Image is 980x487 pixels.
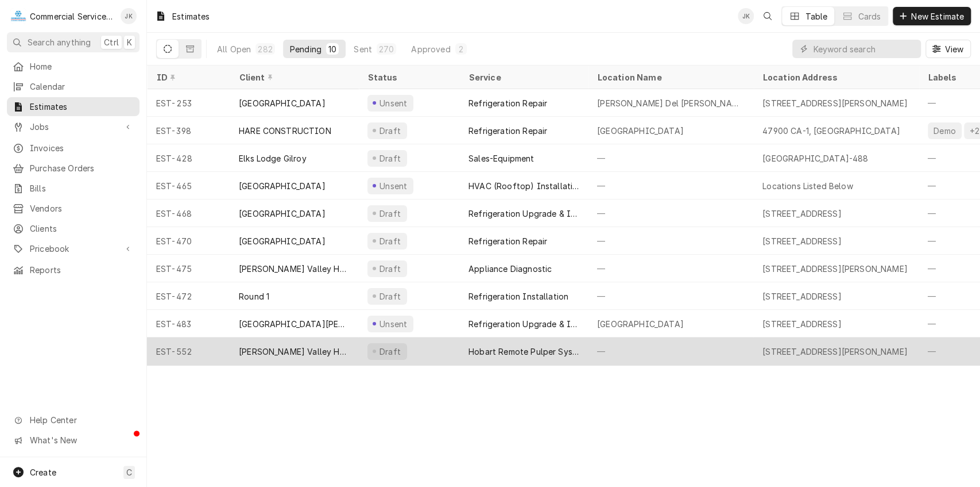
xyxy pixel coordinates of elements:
[378,208,402,220] div: Draft
[378,97,409,109] div: Unsent
[858,10,881,22] div: Cards
[7,179,140,198] a: Bills
[468,235,547,247] div: Refrigeration Repair
[468,290,568,302] div: Refrigeration Installation
[328,43,336,55] div: 10
[805,10,827,22] div: Table
[30,101,134,113] span: Estimates
[925,40,971,58] button: View
[28,36,91,48] span: Search anything
[7,139,140,158] a: Invoices
[239,235,326,247] div: [GEOGRAPHIC_DATA]
[10,8,26,24] div: C
[597,318,684,330] div: [GEOGRAPHIC_DATA]
[7,260,140,279] a: Reports
[30,162,134,174] span: Purchase Orders
[126,466,132,478] span: C
[468,208,579,220] div: Refrigeration Upgrade & Installation
[121,8,137,24] div: JK
[378,263,402,275] div: Draft
[588,338,753,365] div: —
[30,80,134,93] span: Calendar
[239,97,326,109] div: [GEOGRAPHIC_DATA]
[468,152,534,164] div: Sales-Equipment
[367,71,448,83] div: Status
[217,43,251,55] div: All Open
[762,290,842,302] div: [STREET_ADDRESS]
[588,144,753,172] div: —
[378,346,402,358] div: Draft
[147,227,230,255] div: EST-470
[597,125,684,137] div: [GEOGRAPHIC_DATA]
[147,338,230,365] div: EST-552
[762,152,868,164] div: [GEOGRAPHIC_DATA]-488
[7,97,140,116] a: Estimates
[7,117,140,136] a: Go to Jobs
[588,172,753,200] div: —
[239,208,326,220] div: [GEOGRAPHIC_DATA]
[30,434,133,446] span: What's New
[147,200,230,227] div: EST-468
[378,152,402,164] div: Draft
[239,152,307,164] div: Elks Lodge Gilroy
[30,243,117,255] span: Pricebook
[147,89,230,117] div: EST-253
[30,264,134,276] span: Reports
[30,60,134,72] span: Home
[147,172,230,200] div: EST-465
[758,7,777,25] button: Open search
[458,43,464,55] div: 2
[378,290,402,302] div: Draft
[738,8,754,24] div: JK
[239,180,326,192] div: [GEOGRAPHIC_DATA]
[762,318,842,330] div: [STREET_ADDRESS]
[30,142,134,154] span: Invoices
[468,263,552,275] div: Appliance Diagnostic
[354,43,372,55] div: Sent
[239,290,269,302] div: Round 1
[30,467,56,477] span: Create
[104,36,119,48] span: Ctrl
[468,346,579,358] div: Hobart Remote Pulper System
[762,263,908,275] div: [STREET_ADDRESS][PERSON_NAME]
[290,43,321,55] div: Pending
[588,282,753,310] div: —
[932,125,957,137] div: Demo
[738,8,754,24] div: John Key's Avatar
[588,255,753,282] div: —
[30,223,134,235] span: Clients
[147,255,230,282] div: EST-475
[468,318,579,330] div: Refrigeration Upgrade & Installation
[127,36,132,48] span: K
[468,71,576,83] div: Service
[239,346,349,358] div: [PERSON_NAME] Valley Health
[588,227,753,255] div: —
[411,43,450,55] div: Approved
[258,43,272,55] div: 282
[909,10,966,22] span: New Estimate
[147,144,230,172] div: EST-428
[10,8,26,24] div: Commercial Service Co.'s Avatar
[30,202,134,214] span: Vendors
[597,71,742,83] div: Location Name
[379,43,394,55] div: 270
[7,77,140,96] a: Calendar
[762,71,907,83] div: Location Address
[147,310,230,338] div: EST-483
[7,239,140,258] a: Go to Pricebook
[30,10,114,22] div: Commercial Service Co.
[762,346,908,358] div: [STREET_ADDRESS][PERSON_NAME]
[942,43,966,55] span: View
[147,282,230,310] div: EST-472
[30,414,133,426] span: Help Center
[30,121,117,133] span: Jobs
[239,318,349,330] div: [GEOGRAPHIC_DATA][PERSON_NAME]
[378,125,402,137] div: Draft
[7,57,140,76] a: Home
[7,411,140,430] a: Go to Help Center
[239,263,349,275] div: [PERSON_NAME] Valley Health
[7,159,140,178] a: Purchase Orders
[762,97,908,109] div: [STREET_ADDRESS][PERSON_NAME]
[588,200,753,227] div: —
[597,97,744,109] div: [PERSON_NAME] Del [PERSON_NAME]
